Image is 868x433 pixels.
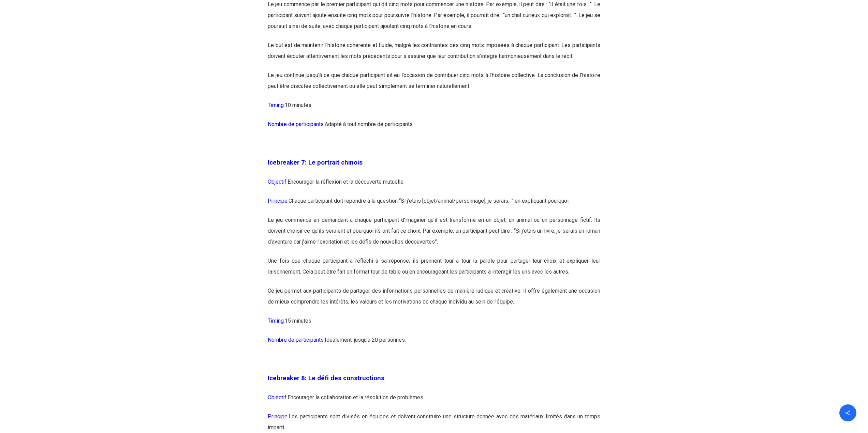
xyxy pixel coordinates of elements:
p: Le but est de maintenir l’histoire cohérente et fluide, malgré les contraintes des cinq mots impo... [268,40,600,70]
p: 10 minutes [268,100,600,119]
span: Principe: [268,198,289,204]
span: Nombre de participants: [268,121,325,127]
p: Ce jeu permet aux participants de partager des informations personnelles de manière ludique et cr... [268,285,600,315]
p: 15 minutes [268,315,600,335]
span: Objectif: [268,394,288,401]
p: Chaque participant doit répondre à la question “Si j’étais [objet/animal/personnage], je serais…”... [268,196,600,215]
span: Icebreaker 8: Le défi des constructions [268,374,384,382]
span: Principe: [268,413,289,420]
p: Encourager la réflexion et la découverte mutuelle. [268,176,600,196]
p: Le jeu continue jusqu’à ce que chaque participant ait eu l’occasion de contribuer cinq mots à l’h... [268,70,600,100]
span: Timing: [268,102,285,108]
p: Idéalement, jusqu’à 20 personnes. [268,335,600,354]
p: Une fois que chaque participant a réfléchi à sa réponse, ils prennent tour à tour la parole pour ... [268,256,600,285]
p: Le jeu commence en demandant à chaque participant d’imaginer qu’il est transformé en un objet, un... [268,215,600,256]
span: Timing: [268,318,285,324]
span: Objectif: [268,179,288,185]
span: Icebreaker 7: Le portrait chinois [268,159,363,166]
p: Encourager la collaboration et la résolution de problèmes. [268,392,600,411]
p: Adapté à tout nombre de participants. [268,119,600,138]
span: Nombre de participants: [268,337,325,343]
